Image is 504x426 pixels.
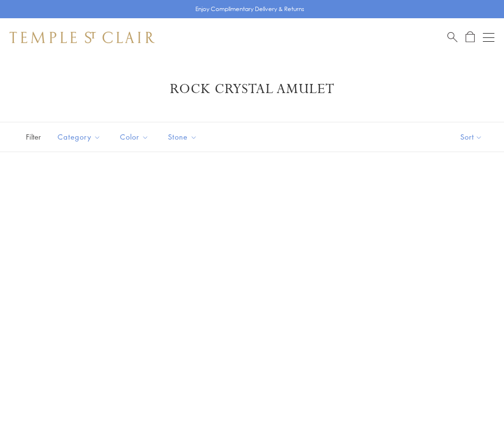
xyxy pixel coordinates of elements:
[113,126,156,148] button: Color
[53,131,108,143] span: Category
[161,126,204,148] button: Stone
[10,32,155,43] img: Temple St. Clair
[24,81,480,98] h1: Rock Crystal Amulet
[439,122,504,152] button: Show sort by
[447,31,457,43] a: Search
[195,4,304,14] p: Enjoy Complimentary Delivery & Returns
[163,131,204,143] span: Stone
[115,131,156,143] span: Color
[483,32,494,43] button: Open navigation
[466,31,475,43] a: Open Shopping Bag
[50,126,108,148] button: Category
